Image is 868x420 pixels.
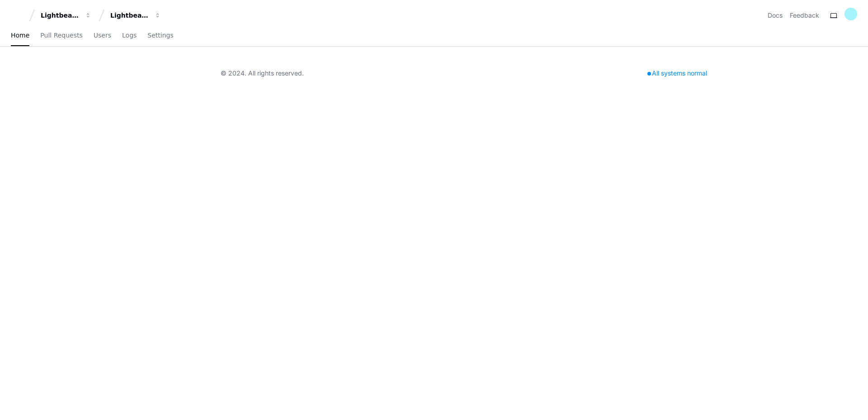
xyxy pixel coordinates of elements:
span: Logs [122,33,137,38]
span: Home [11,33,29,38]
a: Home [11,25,29,46]
button: Lightbeam Health Solutions [107,7,165,24]
button: Lightbeam Health [37,7,95,24]
a: Settings [147,25,173,46]
button: Feedback [790,11,819,20]
a: Users [94,25,111,46]
span: Users [94,33,111,38]
div: All systems normal [642,67,712,80]
a: Pull Requests [40,25,82,46]
div: Lightbeam Health Solutions [110,11,149,20]
a: Logs [122,25,137,46]
div: Lightbeam Health [41,11,80,20]
div: © 2024. All rights reserved. [221,69,304,78]
span: Settings [147,33,173,38]
span: Pull Requests [40,33,82,38]
a: Docs [768,11,783,20]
